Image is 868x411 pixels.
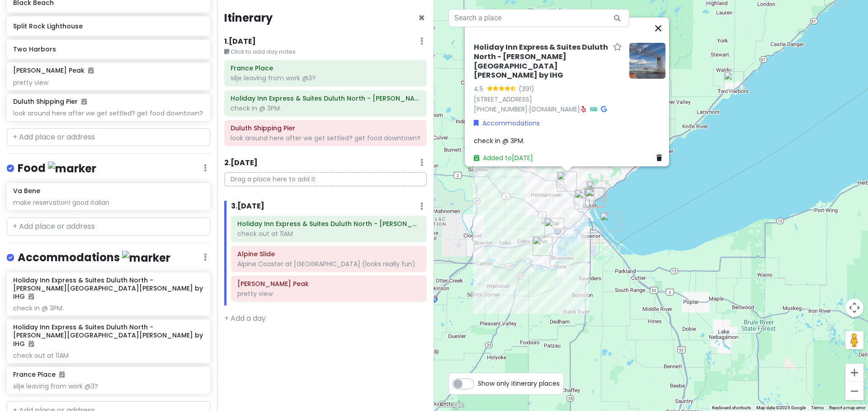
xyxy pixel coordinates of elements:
div: (391) [519,83,534,93]
img: marker [122,251,170,265]
input: Search a place [448,9,629,27]
h6: Holiday Inn Express & Suites Duluth North - Miller Hill by IHG [231,94,420,102]
span: Show only itinerary places [478,379,560,388]
div: pretty view [13,79,203,87]
h6: Va Bene [13,187,40,195]
h4: Food [18,161,96,176]
h6: 1 . [DATE] [224,37,256,46]
div: silje leaving from work @3? [231,74,420,82]
div: Alpine Slide [544,218,564,238]
h6: 2 . [DATE] [224,158,258,168]
div: Park Point Beach [600,212,620,232]
i: Google Maps [601,106,607,112]
input: + Add place or address [7,128,210,146]
h6: Holiday Inn Express & Suites Duluth North - [PERSON_NAME][GEOGRAPHIC_DATA][PERSON_NAME] by IHG [13,276,203,301]
small: Click to add day notes [224,47,427,56]
h6: Ely's Peak [237,280,420,288]
span: Map data ©2025 Google [756,405,806,410]
h6: France Place [13,370,65,379]
a: [PHONE_NUMBER] [474,105,528,114]
p: Drag a place here to add it [224,172,427,186]
div: Enger Tower [575,189,594,209]
div: Ely's Peak [533,236,552,256]
a: Added to[DATE] [474,153,533,162]
div: Va Bene [586,181,606,201]
i: Tripadvisor [590,106,597,112]
div: make reservation! good italian [13,199,203,207]
button: Zoom out [845,382,863,400]
h6: [PERSON_NAME] Peak [13,66,94,74]
button: Keyboard shortcuts [712,405,751,411]
h4: Accommodations [18,250,170,265]
h6: Split Rock Lighthouse [13,22,203,30]
div: check in @ 3PM. [13,304,203,312]
h6: Holiday Inn Express & Suites Duluth North - [PERSON_NAME][GEOGRAPHIC_DATA][PERSON_NAME] by IHG [13,323,203,348]
a: + Add a day [224,313,266,323]
div: 4.5 [474,83,487,93]
a: Terms [811,405,824,410]
i: Added to itinerary [81,98,87,105]
span: check in @ 3PM. [474,136,524,145]
div: pretty view [237,290,420,298]
h6: Holiday Inn Express & Suites Duluth North - Miller Hill by IHG [237,220,420,228]
button: Close [647,17,669,39]
i: Added to itinerary [28,341,34,347]
div: · · [474,42,622,114]
i: Added to itinerary [59,371,65,378]
button: Zoom in [845,364,863,382]
h6: Duluth Shipping Pier [231,124,420,132]
div: Two Harbors [724,71,744,91]
h6: Alpine Slide [237,250,420,258]
h4: Itinerary [224,11,273,25]
div: check out at 11AM [237,230,420,238]
div: look around here after we get settled? get food downtown? [231,134,420,142]
h6: Duluth Shipping Pier [13,97,87,106]
a: Star place [613,42,622,52]
div: Alpine Coaster at [GEOGRAPHIC_DATA] (looks really fun) [237,260,420,268]
div: check in @ 3PM. [231,104,420,112]
a: Open this area in Google Maps (opens a new window) [436,399,466,411]
img: marker [48,162,96,175]
div: look around here after we get settled? get food downtown? [13,109,203,117]
button: Drag Pegman onto the map to open Street View [845,331,863,349]
input: + Add place or address [7,217,210,236]
a: Report a map error [829,405,865,410]
h6: France Place [231,64,420,72]
a: Accommodations [474,118,540,128]
img: Google [436,399,466,411]
h6: 3 . [DATE] [231,202,264,211]
div: check out at 11AM [13,351,203,360]
a: Delete place [656,152,665,162]
img: Picture of the place [629,42,665,79]
h6: Holiday Inn Express & Suites Duluth North - [PERSON_NAME][GEOGRAPHIC_DATA][PERSON_NAME] by IHG [474,42,609,80]
a: [DOMAIN_NAME] [529,105,580,114]
a: [STREET_ADDRESS] [474,94,532,103]
span: Close itinerary [418,10,425,25]
button: Close [418,13,425,23]
div: Duluth Shipping Pier [585,188,605,208]
div: Aerial Lift Bridge [585,188,605,208]
h6: Two Harbors [13,45,203,53]
i: Added to itinerary [28,293,34,300]
i: Added to itinerary [88,67,94,74]
button: Map camera controls [845,299,863,317]
div: silje leaving from work @3? [13,382,203,390]
div: Holiday Inn Express & Suites Duluth North - Miller Hill by IHG [557,171,577,191]
div: Vista Fleet [584,187,604,207]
